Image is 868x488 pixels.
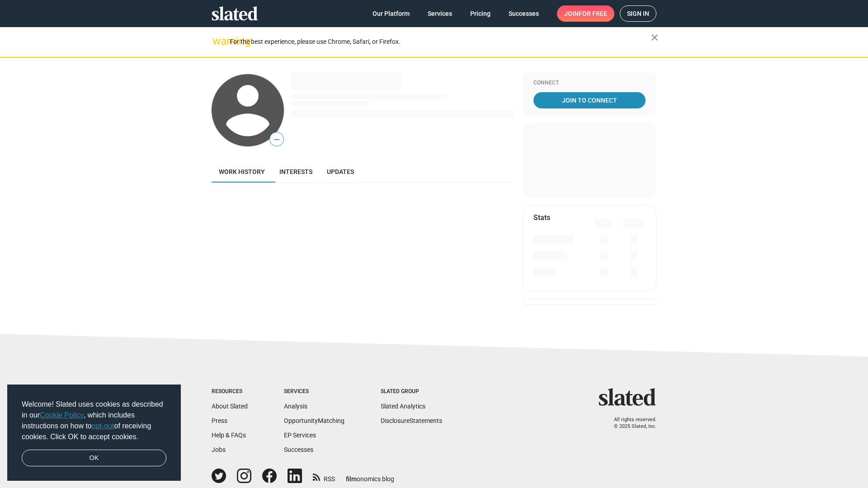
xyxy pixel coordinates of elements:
[428,5,452,22] span: Services
[463,5,498,22] a: Pricing
[212,446,226,453] a: Jobs
[346,475,357,483] span: film
[373,5,410,22] span: Our Platform
[7,385,181,481] div: cookieconsent
[535,92,644,108] span: Join To Connect
[620,5,656,22] a: Sign in
[212,36,223,47] mat-icon: warning
[22,399,166,442] span: Welcome! Slated uses cookies as described in our , which includes instructions on how to of recei...
[381,403,425,410] a: Slated Analytics
[327,168,354,175] span: Updates
[230,36,651,48] div: For the best experience, please use Chrome, Safari, or Firefox.
[420,5,459,22] a: Services
[284,446,313,453] a: Successes
[470,5,491,22] span: Pricing
[509,5,539,22] span: Successes
[279,168,312,175] span: Interests
[284,388,344,395] div: Services
[604,417,656,430] p: All rights reserved. © 2025 Slated, Inc.
[627,6,649,21] span: Sign in
[22,450,166,467] a: dismiss cookie message
[40,411,84,419] a: Cookie Policy
[346,468,394,483] a: filmonomics blog
[212,432,246,439] a: Help & FAQs
[272,161,320,183] a: Interests
[501,5,546,22] a: Successes
[533,80,646,87] div: Connect
[579,5,607,22] span: for free
[270,134,283,145] span: —
[381,417,442,424] a: DisclosureStatements
[284,432,316,439] a: EP Services
[649,32,660,43] mat-icon: close
[212,403,248,410] a: About Slated
[212,161,272,183] a: Work history
[212,388,248,395] div: Resources
[284,417,344,424] a: OpportunityMatching
[212,417,227,424] a: Press
[284,403,307,410] a: Analysis
[381,388,442,395] div: Slated Group
[365,5,417,22] a: Our Platform
[533,92,646,108] a: Join To Connect
[219,168,265,175] span: Work history
[320,161,361,183] a: Updates
[564,5,607,22] span: Join
[533,213,550,222] mat-card-title: Stats
[92,422,114,430] a: opt-out
[557,5,614,22] a: Joinfor free
[313,469,335,483] a: RSS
